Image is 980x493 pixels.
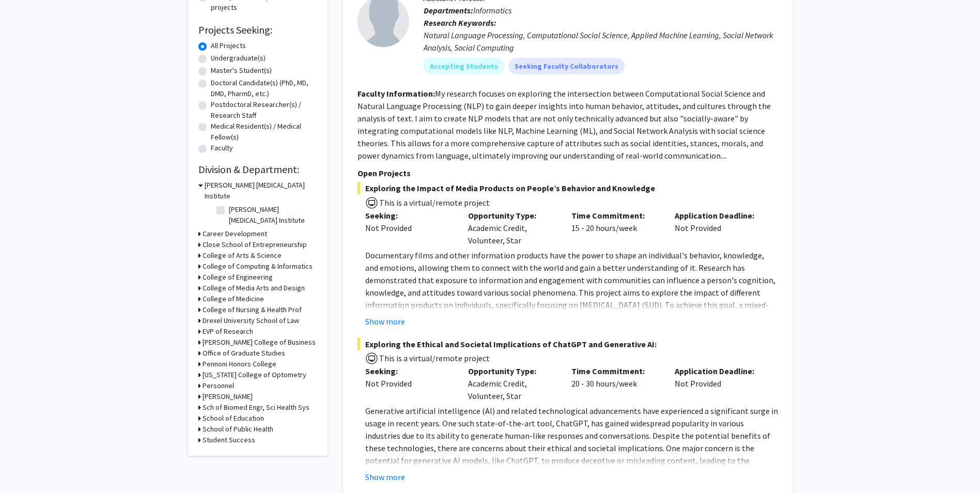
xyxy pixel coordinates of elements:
mat-chip: Accepting Students [424,58,504,74]
span: This is a virtual/remote project [378,353,490,363]
div: Academic Credit, Volunteer, Star [460,209,564,246]
label: Undergraduate(s) [211,53,266,64]
h3: Sch of Biomed Engr, Sci Health Sys [203,402,309,413]
h3: Office of Graduate Studies [203,348,285,359]
h3: Drexel University School of Law [203,315,299,326]
p: Seeking: [365,209,453,222]
label: Master's Student(s) [211,65,272,76]
h3: [PERSON_NAME] [MEDICAL_DATA] Institute [205,180,317,202]
div: Academic Credit, Volunteer, Star [460,365,564,402]
label: Doctoral Candidate(s) (PhD, MD, DMD, PharmD, etc.) [211,78,317,99]
span: Exploring the Impact of Media Products on People’s Behavior and Knowledge [357,182,778,194]
label: Postdoctoral Researcher(s) / Research Staff [211,99,317,121]
h3: College of Computing & Informatics [203,261,313,272]
fg-read-more: My research focuses on exploring the intersection between Computational Social Science and Natura... [357,88,771,161]
label: [PERSON_NAME] [MEDICAL_DATA] Institute [229,204,315,226]
p: Opportunity Type: [468,365,556,377]
h3: College of Arts & Science [203,250,282,261]
div: Not Provided [667,365,770,402]
h3: EVP of Research [203,326,253,337]
button: Show more [365,471,405,483]
label: Faculty [211,143,233,153]
div: Not Provided [365,222,453,234]
p: Open Projects [357,167,778,179]
h3: School of Education [203,413,264,424]
h2: Projects Seeking: [198,24,317,36]
p: Application Deadline: [675,365,763,377]
iframe: Chat [8,446,44,485]
label: All Projects [211,40,246,51]
b: Departments: [424,5,473,16]
h2: Division & Department: [198,163,317,176]
h3: [PERSON_NAME] [203,391,253,402]
div: 15 - 20 hours/week [564,209,667,246]
h3: Close School of Entrepreneurship [203,239,307,250]
p: Documentary films and other information products have the power to shape an individual's behavior... [365,249,778,348]
b: Research Keywords: [424,18,496,28]
h3: [PERSON_NAME] College of Business [203,337,316,348]
span: Informatics [473,5,511,16]
h3: School of Public Health [203,424,273,435]
h3: College of Engineering [203,272,273,283]
h3: [US_STATE] College of Optometry [203,369,306,380]
div: Natural Language Processing, Computational Social Science, Applied Machine Learning, Social Netwo... [424,29,778,54]
div: 20 - 30 hours/week [564,365,667,402]
p: Time Commitment: [571,209,659,222]
h3: Pennoni Honors College [203,359,276,369]
h3: College of Nursing & Health Prof [203,304,302,315]
p: Time Commitment: [571,365,659,377]
b: Faculty Information: [357,88,435,99]
h3: Student Success [203,435,255,445]
p: Seeking: [365,365,453,377]
mat-chip: Seeking Faculty Collaborators [508,58,625,74]
span: Exploring the Ethical and Societal Implications of ChatGPT and Generative AI: [357,338,778,350]
p: Opportunity Type: [468,209,556,222]
span: This is a virtual/remote project [378,197,490,208]
h3: Career Development [203,228,267,239]
div: Not Provided [365,377,453,390]
h3: College of Medicine [203,294,264,304]
button: Show more [365,315,405,328]
p: Application Deadline: [675,209,763,222]
h3: College of Media Arts and Design [203,283,305,294]
h3: Personnel [203,380,234,391]
div: Not Provided [667,209,770,246]
label: Medical Resident(s) / Medical Fellow(s) [211,121,317,143]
